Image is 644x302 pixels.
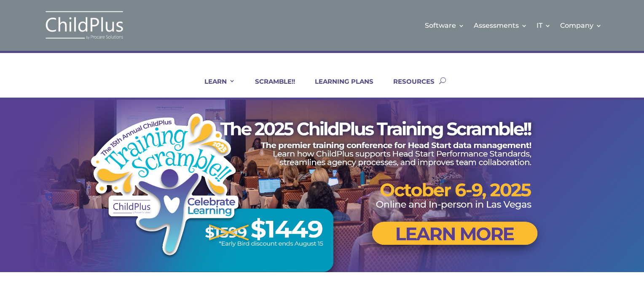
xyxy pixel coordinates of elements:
[194,77,235,98] a: LEARN
[537,8,551,42] a: IT
[425,8,464,42] a: Software
[560,8,602,42] a: Company
[383,77,435,98] a: RESOURCES
[304,77,373,98] a: LEARNING PLANS
[244,77,295,98] a: SCRAMBLE!!
[474,8,527,42] a: Assessments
